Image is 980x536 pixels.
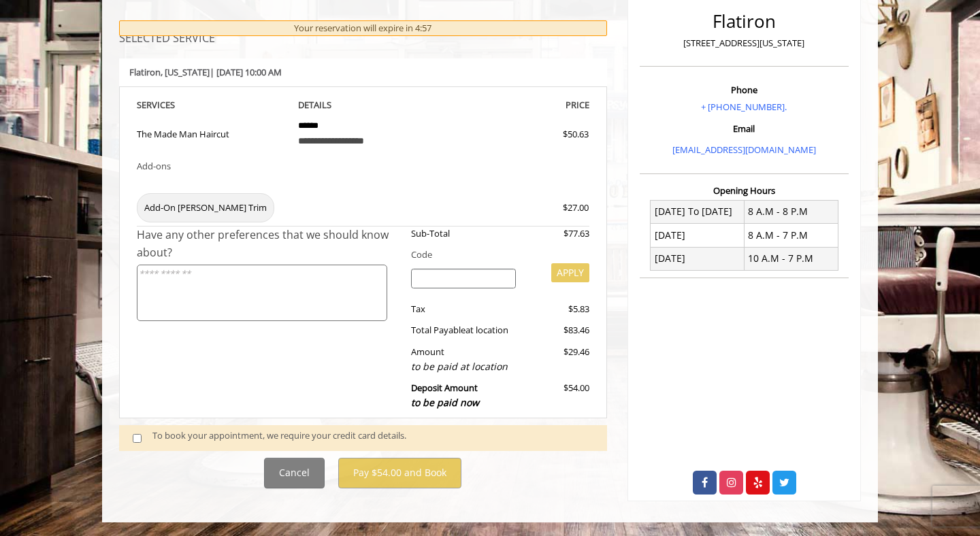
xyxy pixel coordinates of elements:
[643,12,845,31] h2: Flatiron
[526,381,589,410] div: $54.00
[137,152,288,187] td: Add-ons
[651,224,745,247] td: [DATE]
[672,144,816,156] a: [EMAIL_ADDRESS][DOMAIN_NAME]
[119,33,607,45] h3: SELECTED SERVICE
[161,66,210,78] span: , [US_STATE]
[401,248,589,262] div: Code
[465,324,508,336] span: at location
[401,345,527,374] div: Amount
[137,112,288,152] td: The Made Man Haircut
[170,99,175,111] span: S
[526,345,589,374] div: $29.46
[264,458,325,488] button: Cancel
[152,429,593,447] div: To book your appointment, we require your credit card details.
[640,186,849,195] h3: Opening Hours
[744,200,838,223] td: 8 A.M - 8 P.M
[401,227,527,241] div: Sub-Total
[137,227,401,261] div: Have any other preferences that we should know about?
[551,263,589,282] button: APPLY
[526,227,589,241] div: $77.63
[137,97,288,113] th: SERVICE
[401,323,527,337] div: Total Payable
[514,127,589,141] div: $50.63
[643,36,845,50] p: [STREET_ADDRESS][US_STATE]
[744,247,838,270] td: 10 A.M - 7 P.M
[651,247,745,270] td: [DATE]
[701,101,787,113] a: + [PHONE_NUMBER].
[526,302,589,316] div: $5.83
[514,201,589,215] div: $27.00
[411,382,479,409] b: Deposit Amount
[129,66,282,78] b: Flatiron | [DATE] 10:00 AM
[288,97,439,113] th: DETAILS
[119,20,607,36] div: Your reservation will expire in 4:57
[411,359,517,374] div: to be paid at location
[643,124,845,133] h3: Email
[643,85,845,95] h3: Phone
[438,97,589,113] th: PRICE
[526,323,589,337] div: $83.46
[401,302,527,316] div: Tax
[137,193,274,222] span: Add-On Beard Trim
[744,224,838,247] td: 8 A.M - 7 P.M
[338,458,461,488] button: Pay $54.00 and Book
[411,396,479,409] span: to be paid now
[651,200,745,223] td: [DATE] To [DATE]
